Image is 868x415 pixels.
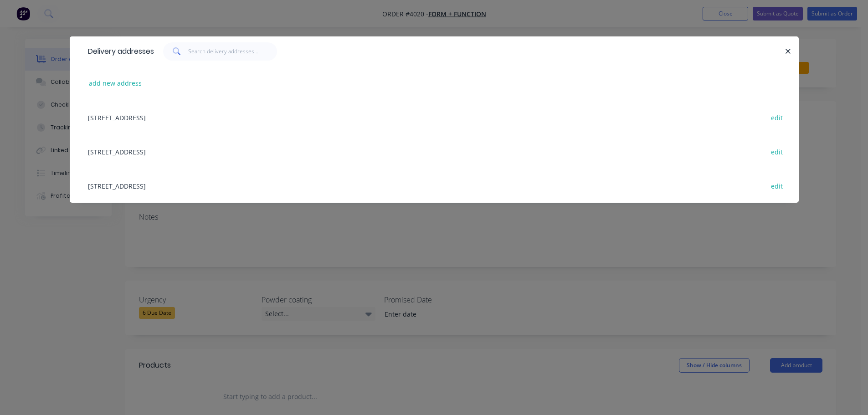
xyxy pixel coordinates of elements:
input: Search delivery addresses... [188,42,277,61]
button: edit [766,111,788,123]
button: edit [766,145,788,158]
button: edit [766,179,788,192]
div: [STREET_ADDRESS] [83,134,785,169]
div: [STREET_ADDRESS] [83,100,785,134]
div: [STREET_ADDRESS] [83,169,785,203]
div: Delivery addresses [83,37,154,66]
button: add new address [84,77,147,89]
